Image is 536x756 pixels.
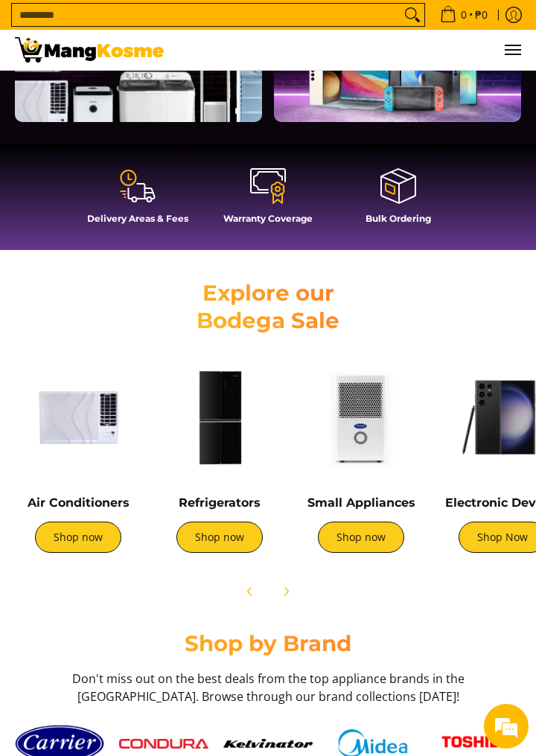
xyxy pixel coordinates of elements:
a: Shop now [176,522,263,553]
h4: Bulk Ordering [341,213,456,224]
a: Refrigerators [179,496,261,510]
img: Condura logo red [119,739,208,749]
button: Menu [503,30,521,70]
h2: Shop by Brand [15,630,521,658]
ul: Customer Navigation [179,30,521,70]
span: 0 [459,10,469,20]
span: ₱0 [473,10,490,20]
h4: Warranty Coverage [211,213,326,224]
a: Bulk Ordering [341,167,456,235]
h4: Delivery Areas & Fees [80,213,196,224]
a: Air Conditioners [28,496,130,510]
a: Shop now [318,522,404,553]
nav: Main Menu [179,30,521,70]
button: Next [269,575,302,608]
img: Refrigerators [156,354,283,481]
img: Air Conditioners [15,354,141,481]
img: Mang Kosme: Your Home Appliances Warehouse Sale Partner! [15,37,164,63]
a: Shop now [35,522,121,553]
span: • [435,7,492,23]
button: Search [401,4,424,26]
a: Warranty Coverage [211,167,326,235]
img: Small Appliances [298,354,424,481]
h3: Don't miss out on the best deals from the top appliance brands in the [GEOGRAPHIC_DATA]. Browse t... [67,670,469,705]
img: Kelvinator button 9a26f67e caed 448c 806d e01e406ddbdc [223,739,313,748]
a: Delivery Areas & Fees [80,167,196,235]
a: Small Appliances [307,496,415,510]
button: Previous [234,575,267,608]
h2: Explore our Bodega Sale [145,280,391,334]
